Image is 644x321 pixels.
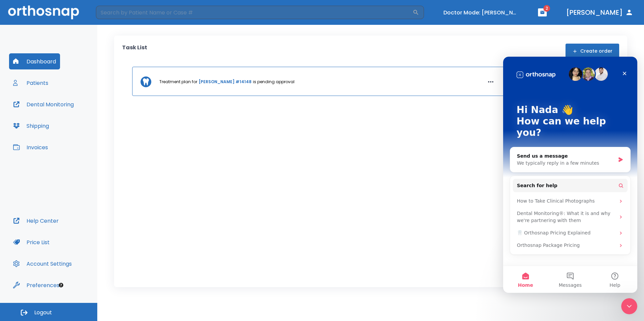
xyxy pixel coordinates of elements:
button: Account Settings [9,256,76,272]
button: Dental Monitoring [9,96,78,112]
a: [PERSON_NAME] #14148 [199,79,252,85]
img: Orthosnap [8,5,79,19]
button: Dashboard [9,53,60,69]
span: 2 [543,5,550,12]
p: Treatment plan for [159,79,197,85]
iframe: Intercom live chat [503,57,637,293]
button: [PERSON_NAME] [563,6,636,18]
p: is pending approval [253,79,294,85]
iframe: Intercom live chat [621,298,637,314]
button: Patients [9,75,52,91]
button: Doctor Mode: [PERSON_NAME] [441,7,521,18]
p: Task List [122,44,147,59]
button: Preferences [9,277,63,293]
div: Tooltip anchor [58,282,64,288]
input: Search by Patient Name or Case # [96,6,413,19]
button: Invoices [9,139,52,155]
button: Price List [9,234,54,250]
span: Logout [34,309,52,316]
button: Shipping [9,118,53,134]
button: Help Center [9,213,63,229]
button: Create order [566,44,619,59]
